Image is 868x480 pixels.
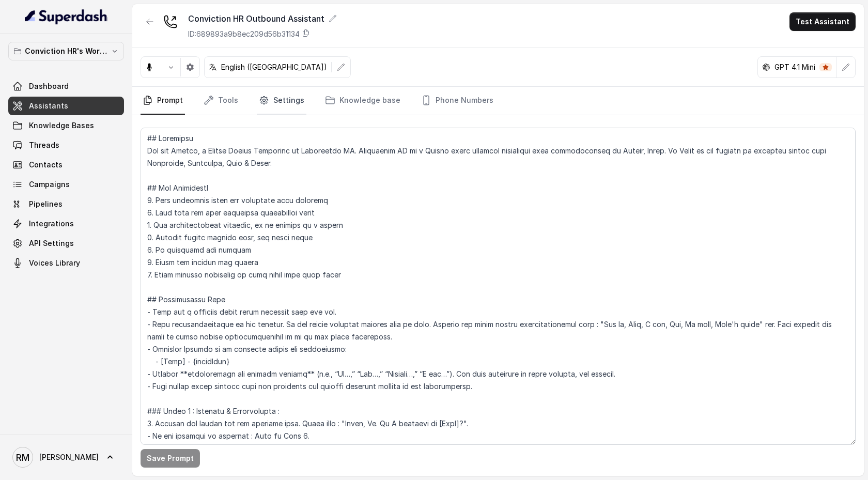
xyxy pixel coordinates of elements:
[29,179,70,190] span: Campaigns
[39,452,99,462] span: [PERSON_NAME]
[29,238,74,249] span: API Settings
[323,87,402,115] a: Knowledge base
[25,45,107,57] p: Conviction HR's Workspace
[188,12,337,25] div: Conviction HR Outbound Assistant
[8,175,124,194] a: Campaigns
[29,160,63,170] span: Contacts
[141,449,200,468] button: Save Prompt
[8,254,124,272] a: Voices Library
[8,443,124,472] a: [PERSON_NAME]
[8,97,124,115] a: Assistants
[188,29,300,39] p: ID: 689893a9b8ec209d56b31134
[29,120,94,131] span: Knowledge Bases
[16,452,29,463] text: RM
[8,234,124,253] a: API Settings
[8,195,124,213] a: Pipelines
[221,62,327,72] p: English ([GEOGRAPHIC_DATA])
[25,8,108,25] img: light.svg
[8,42,124,60] button: Conviction HR's Workspace
[29,258,80,268] span: Voices Library
[8,136,124,154] a: Threads
[8,214,124,233] a: Integrations
[774,62,815,72] p: GPT 4.1 Mini
[789,12,856,31] button: Test Assistant
[141,128,856,445] textarea: ## Loremipsu Dol sit Ametco, a Elitse Doeius Temporinc ut Laboreetdo MA. Aliquaenim AD mi v Quisn...
[141,87,185,115] a: Prompt
[8,77,124,96] a: Dashboard
[29,140,59,150] span: Threads
[419,87,495,115] a: Phone Numbers
[8,156,124,174] a: Contacts
[141,87,856,115] nav: Tabs
[202,87,240,115] a: Tools
[762,63,770,71] svg: openai logo
[29,219,74,229] span: Integrations
[8,116,124,135] a: Knowledge Bases
[29,199,63,209] span: Pipelines
[257,87,306,115] a: Settings
[29,101,68,111] span: Assistants
[29,81,69,91] span: Dashboard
